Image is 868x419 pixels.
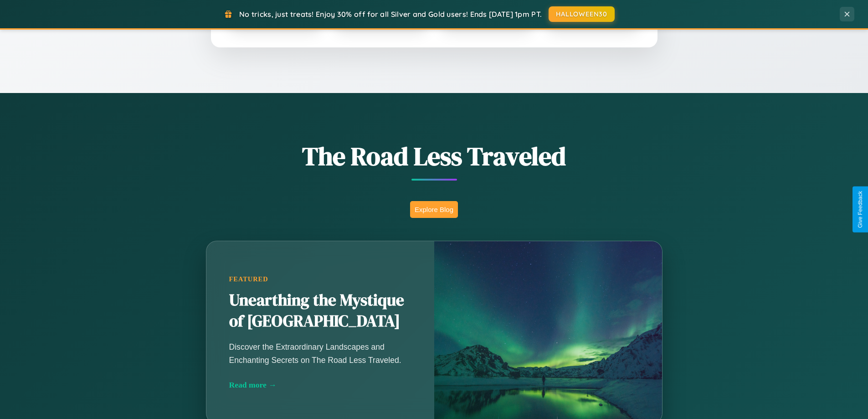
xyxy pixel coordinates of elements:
[161,139,708,174] h1: The Road Less Traveled
[410,201,458,218] button: Explore Blog
[549,6,615,22] button: HALLOWEEN30
[229,380,411,390] div: Read more →
[239,10,542,19] span: No tricks, just treats! Enjoy 30% off for all Silver and Gold users! Ends [DATE] 1pm PT.
[229,341,411,366] p: Discover the Extraordinary Landscapes and Enchanting Secrets on The Road Less Traveled.
[229,275,411,283] div: Featured
[229,290,411,332] h2: Unearthing the Mystique of [GEOGRAPHIC_DATA]
[857,191,863,228] div: Give Feedback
